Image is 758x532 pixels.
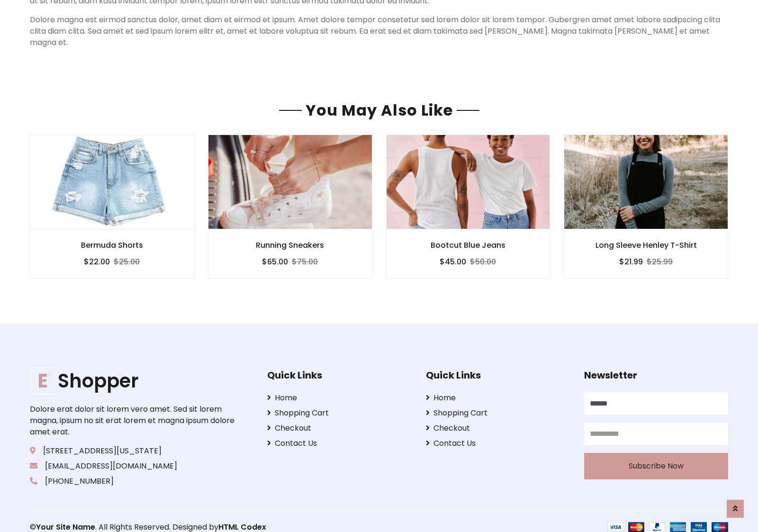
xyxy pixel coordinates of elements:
span: E [30,367,56,395]
a: Running Sneakers $65.00$75.00 [208,135,372,278]
h5: Quick Links [426,370,570,381]
a: Contact Us [267,438,411,449]
a: Checkout [426,423,570,434]
a: Shopping Cart [267,407,411,419]
h6: $22.00 [84,257,110,266]
a: Bootcut Blue Jeans $45.00$50.00 [386,135,550,278]
h6: $65.00 [262,257,288,266]
p: [STREET_ADDRESS][US_STATE] [30,445,237,457]
a: Home [267,392,411,404]
a: Long Sleeve Henley T-Shirt $21.99$25.99 [564,135,728,278]
h6: $45.00 [440,257,466,266]
a: Home [426,392,570,404]
h1: Shopper [30,370,237,392]
h6: Long Sleeve Henley T-Shirt [564,241,728,250]
a: Shopping Cart [426,407,570,419]
h5: Newsletter [584,370,728,381]
p: Dolore erat dolor sit lorem vero amet. Sed sit lorem magna, ipsum no sit erat lorem et magna ipsu... [30,404,237,438]
h6: Bermuda Shorts [30,241,194,250]
p: [PHONE_NUMBER] [30,476,237,487]
p: Dolore magna est eirmod sanctus dolor, amet diam et eirmod et ipsum. Amet dolore tempor consetetu... [30,14,728,48]
a: Contact Us [426,438,570,449]
del: $25.00 [114,256,140,267]
del: $50.00 [470,256,496,267]
del: $25.99 [647,256,673,267]
h6: $21.99 [619,257,643,266]
h6: Running Sneakers [208,241,372,250]
a: Bermuda Shorts $22.00$25.00 [30,135,194,278]
del: $75.00 [292,256,318,267]
a: Checkout [267,423,411,434]
span: You May Also Like [302,99,457,121]
a: EShopper [30,370,237,392]
h6: Bootcut Blue Jeans [387,241,550,250]
button: Subscribe Now [584,453,728,479]
h5: Quick Links [267,370,411,381]
p: [EMAIL_ADDRESS][DOMAIN_NAME] [30,460,237,472]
